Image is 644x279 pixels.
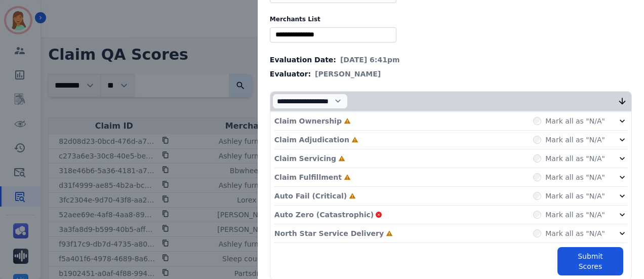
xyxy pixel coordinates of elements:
[557,247,623,275] button: Submit Scores
[274,172,342,182] p: Claim Fulfillment
[270,15,632,23] label: Merchants List
[545,116,605,126] label: Mark all as "N/A"
[545,228,605,238] label: Mark all as "N/A"
[545,172,605,182] label: Mark all as "N/A"
[274,191,347,201] p: Auto Fail (Critical)
[274,153,336,164] p: Claim Servicing
[545,191,605,201] label: Mark all as "N/A"
[274,228,384,238] p: North Star Service Delivery
[274,135,349,145] p: Claim Adjudication
[270,55,632,65] div: Evaluation Date:
[274,116,342,126] p: Claim Ownership
[545,153,605,164] label: Mark all as "N/A"
[545,210,605,220] label: Mark all as "N/A"
[545,135,605,145] label: Mark all as "N/A"
[270,69,632,79] div: Evaluator:
[315,69,381,79] span: [PERSON_NAME]
[340,55,400,65] span: [DATE] 6:41pm
[272,29,394,40] ul: selected options
[274,210,374,220] p: Auto Zero (Catastrophic)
